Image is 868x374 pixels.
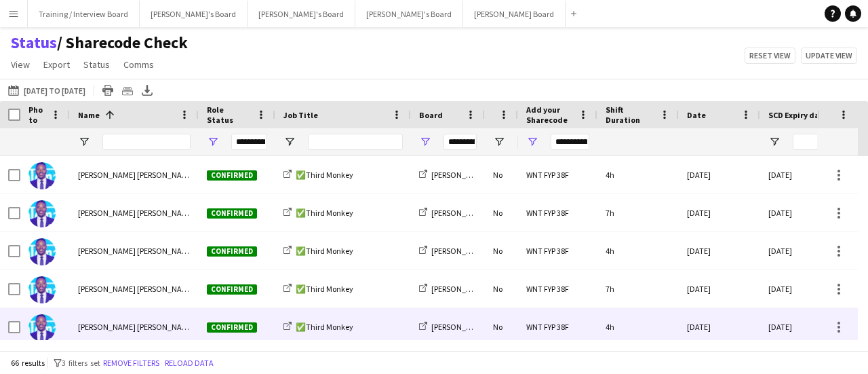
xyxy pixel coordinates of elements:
a: [PERSON_NAME] Board [419,246,511,256]
button: [PERSON_NAME] Board [463,1,566,27]
div: 7h [597,194,679,231]
a: ✅Third Monkey [283,284,353,294]
span: [PERSON_NAME] [PERSON_NAME] [78,246,195,256]
app-action-btn: Export XLSX [139,82,155,98]
a: [PERSON_NAME] Board [419,284,511,294]
span: [DATE] [768,246,792,256]
span: ✅Third Monkey [296,322,353,332]
span: Confirmed [207,246,257,257]
div: 4h [597,156,679,193]
img: Antonio Ovie Obebe [28,314,56,341]
span: Name [78,110,100,120]
span: Board [419,110,443,120]
a: ✅Third Monkey [283,246,353,256]
div: [DATE] [679,270,760,307]
button: Open Filter Menu [78,136,90,148]
span: Shift Duration [606,105,654,125]
span: WNT FYP 38F [526,246,569,256]
div: [DATE] [679,194,760,231]
button: [PERSON_NAME]'s Board [248,1,355,27]
button: Open Filter Menu [526,136,538,148]
span: [DATE] [768,322,792,332]
span: No [493,208,502,218]
button: Open Filter Menu [283,136,296,148]
span: [PERSON_NAME] [PERSON_NAME] [78,284,195,294]
button: Training / Interview Board [28,1,140,27]
span: ✅Third Monkey [296,246,353,256]
button: Reload data [162,356,216,371]
span: Confirmed [207,208,257,219]
button: Update view [801,48,857,64]
div: [DATE] [679,232,760,269]
a: [PERSON_NAME] Board [419,170,511,180]
span: Sharecode Check [57,33,188,53]
input: Job Title Filter Input [308,134,403,150]
span: Confirmed [207,284,257,295]
span: Confirmed [207,170,257,181]
span: No [493,246,502,256]
span: Job Title [283,110,318,120]
div: 4h [597,308,679,345]
span: Date [687,110,706,120]
img: Antonio Ovie Obebe [28,276,56,303]
input: Name Filter Input [102,134,191,150]
div: 4h [597,232,679,269]
span: ✅Third Monkey [296,208,353,218]
span: ✅Third Monkey [296,284,353,294]
span: [PERSON_NAME] [PERSON_NAME] [78,208,195,218]
span: [PERSON_NAME] Board [431,246,511,256]
a: Status [78,56,115,73]
span: No [493,322,502,332]
span: SCD Expiry date [768,110,828,120]
button: Open Filter Menu [768,136,781,148]
span: Export [43,58,70,71]
span: 3 filters set [62,358,100,368]
span: [DATE] [768,170,792,180]
span: [PERSON_NAME] Board [431,284,511,294]
button: Remove filters [100,356,162,371]
a: [PERSON_NAME] Board [419,322,511,332]
a: Export [38,56,75,73]
button: [DATE] to [DATE] [5,82,88,98]
span: WNT FYP 38F [526,208,569,218]
span: WNT FYP 38F [526,322,569,332]
span: Role Status [207,105,251,125]
button: [PERSON_NAME]'s Board [355,1,463,27]
span: Add your Sharecode [526,105,573,125]
img: Antonio Ovie Obebe [28,238,56,265]
button: Open Filter Menu [419,136,431,148]
img: Antonio Ovie Obebe [28,162,56,189]
a: [PERSON_NAME] Board [419,208,511,218]
button: Open Filter Menu [493,136,505,148]
div: 7h [597,270,679,307]
span: No [493,170,502,180]
div: [DATE] [679,308,760,345]
span: [PERSON_NAME] Board [431,208,511,218]
app-action-btn: Crew files as ZIP [119,82,136,98]
button: Reset view [745,48,795,64]
span: [PERSON_NAME] Board [431,170,511,180]
a: ✅Third Monkey [283,208,353,218]
button: [PERSON_NAME]'s Board [140,1,248,27]
span: [PERSON_NAME] Board [431,322,511,332]
span: Photo [28,105,45,125]
span: [DATE] [768,208,792,218]
app-action-btn: Print [100,82,116,98]
input: Do you have a British or Irish Passport? Filter Input [517,134,524,150]
span: WNT FYP 38F [526,284,569,294]
a: Status [11,33,57,53]
span: WNT FYP 38F [526,170,569,180]
a: View [5,56,35,73]
span: View [11,58,30,71]
span: [PERSON_NAME] [PERSON_NAME] [78,322,195,332]
a: ✅Third Monkey [283,170,353,180]
span: [DATE] [768,284,792,294]
div: [DATE] [679,156,760,193]
button: Open Filter Menu [207,136,219,148]
span: Status [83,58,110,71]
img: Antonio Ovie Obebe [28,200,56,227]
a: ✅Third Monkey [283,322,353,332]
span: Comms [123,58,154,71]
span: [PERSON_NAME] [PERSON_NAME] [78,170,195,180]
span: Confirmed [207,322,257,333]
